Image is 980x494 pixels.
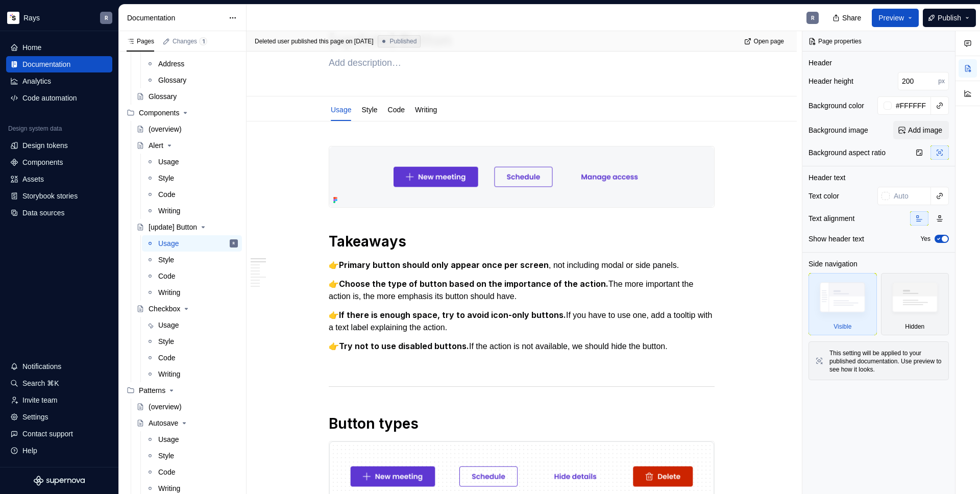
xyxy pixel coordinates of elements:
div: Style [158,451,174,461]
div: Help [22,446,37,456]
div: Writing [158,369,180,379]
div: Documentation [22,59,70,69]
div: Style [158,173,174,183]
div: [update] Button [149,222,197,232]
a: Code [142,268,242,284]
a: Usage [142,317,242,333]
a: Design tokens [6,137,112,154]
a: (overview) [132,399,242,415]
span: Deleted user [255,37,289,45]
div: Show header text [808,234,864,244]
span: Preview [878,13,904,23]
div: Analytics [22,76,51,86]
a: Style [142,252,242,268]
a: Writing [142,284,242,301]
strong: If there is enough space, try to avoid icon-only buttons. [339,310,566,320]
div: Text color [808,191,839,201]
div: Header height [808,76,853,86]
p: 👉 The more important the action is, the more emphasis its button should have. [329,278,715,303]
a: Invite team [6,392,112,408]
strong: Choose the type of button based on the importance of the action. [339,279,608,289]
input: Auto [892,96,931,115]
div: Code automation [22,93,77,103]
div: Components [139,108,179,118]
a: Usage [142,431,242,448]
div: Design system data [8,125,62,133]
span: Publish [938,13,961,23]
div: Code [158,467,175,477]
div: Address [158,59,184,69]
div: Writing [158,287,180,298]
div: Components [122,105,242,121]
div: Writing [411,98,441,120]
div: Background aspect ratio [808,147,886,158]
div: Components [22,157,63,167]
div: Side navigation [808,259,857,269]
div: Style [158,255,174,265]
a: Storybook stories [6,188,112,204]
a: Address [142,56,242,72]
div: Patterns [139,385,165,396]
div: Storybook stories [22,191,78,201]
div: Glossary [149,91,177,102]
span: Published [390,37,417,45]
div: R [233,238,235,249]
div: Rays [23,13,40,23]
a: Style [361,106,377,114]
div: Notifications [22,361,61,372]
div: Patterns [122,382,242,399]
a: Alert [132,137,242,154]
button: Preview [872,9,919,27]
div: Background color [808,101,864,111]
img: b9593544-a9b3-4df3-8427-0977a562db55.png [329,146,714,207]
a: Usage [331,106,351,114]
button: Help [6,442,112,459]
a: Writing [415,106,437,114]
a: Checkbox [132,301,242,317]
div: Style [158,336,174,347]
div: R [105,14,108,22]
div: Design tokens [22,140,68,151]
span: Open page [754,37,784,45]
a: UsageR [142,235,242,252]
img: 6d3517f2-c9be-42ef-a17d-43333b4a1852.png [7,12,19,24]
strong: Try not to use disabled buttons. [339,341,469,351]
div: Usage [158,434,179,444]
label: Yes [920,235,930,243]
div: Background image [808,125,868,135]
input: Auto [890,187,931,205]
div: Text alignment [808,213,854,224]
div: (overview) [149,402,182,412]
button: RaysR [2,7,116,29]
div: Style [357,98,381,120]
p: 👉 If you have to use one, add a tooltip with a text label explaining the action. [329,309,715,334]
a: Style [142,448,242,464]
a: Code [388,106,405,114]
div: Header [808,58,832,68]
p: 👉 , not including modal or side panels. [329,259,715,271]
span: 1 [199,37,207,45]
div: published this page on [DATE] [291,37,373,45]
div: Changes [173,37,207,45]
div: Settings [22,412,48,422]
a: Code [142,350,242,366]
button: Share [827,9,868,27]
svg: Supernova Logo [34,476,85,486]
a: Documentation [6,56,112,72]
span: Add image [908,125,942,135]
div: Usage [158,157,179,167]
div: Writing [158,483,180,493]
button: Contact support [6,426,112,442]
div: Writing [158,206,180,216]
div: Data sources [22,208,64,218]
a: Home [6,39,112,56]
div: (overview) [149,124,182,134]
a: Components [6,154,112,170]
div: Usage [158,320,179,330]
button: Publish [923,9,976,27]
a: Glossary [142,72,242,88]
div: Glossary [158,75,186,85]
p: px [938,77,945,85]
div: Code [158,189,175,200]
